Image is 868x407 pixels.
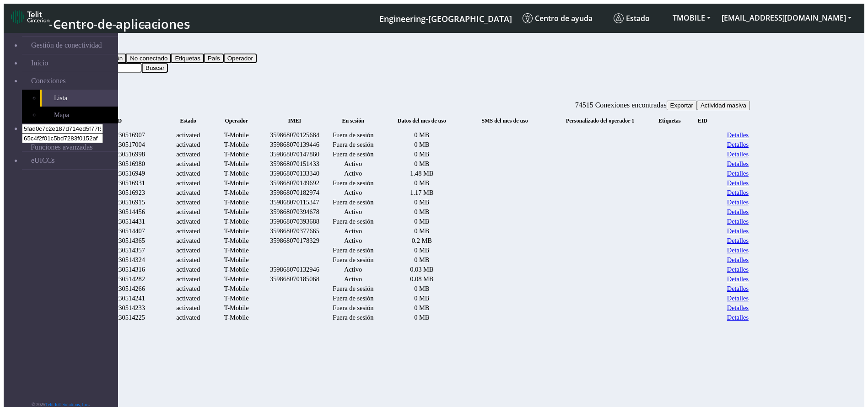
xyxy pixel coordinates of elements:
div: 359868070151433 [264,160,325,168]
span: Centro de aplicaciones [53,16,190,32]
span: Fuera de sesión [333,304,374,311]
div: T-Mobile [211,218,262,225]
div: 359868070115347 [264,198,325,206]
span: 0 MB [414,141,429,148]
span: Activo [344,237,362,244]
div: T-Mobile [211,227,262,235]
span: Engineering-[GEOGRAPHIC_DATA] [379,13,512,24]
span: 0 MB [414,304,429,311]
div: T-Mobile [211,256,262,264]
span: 0 MB [414,198,429,206]
span: activated [176,141,200,148]
span: Operador [225,118,248,124]
a: Detalles [727,285,749,293]
span: 0 MB [414,256,429,263]
span: Fuera de sesión [333,256,374,263]
span: activated [176,218,200,225]
span: activated [176,275,200,283]
a: Gestión de conectividad [22,37,118,54]
div: T-Mobile [211,295,262,302]
div: T-Mobile [211,179,262,187]
span: Activo [344,189,362,196]
span: Fuera de sesión [333,179,374,187]
a: Detalles [727,256,749,264]
span: activated [176,150,200,158]
span: Fuera de sesión [333,198,374,206]
div: Conexiones [61,92,750,101]
div: 359868070139446 [264,141,325,149]
button: Actividad masiva [697,101,750,110]
a: Detalles [727,237,749,245]
span: activated [176,179,200,187]
button: [EMAIL_ADDRESS][DOMAIN_NAME] [716,10,857,26]
div: T-Mobile [211,189,262,197]
div: T-Mobile [211,237,262,245]
div: T-Mobile [211,304,262,312]
span: activated [176,266,200,273]
span: Exportar [670,102,693,109]
span: Etiquetas [658,118,681,124]
div: 359868070178329 [264,237,325,245]
a: Detalles [727,179,749,187]
button: TMOBILE [667,10,716,26]
span: Conexiones [31,77,66,85]
div: 359868070133340 [264,170,325,177]
div: T-Mobile [211,266,262,273]
div: T-Mobile [211,314,262,321]
a: Telit IoT Solutions, Inc. [45,402,89,407]
span: activated [176,246,200,254]
span: 0 MB [414,150,429,158]
button: Exportar [667,101,697,110]
span: activated [176,208,200,215]
span: Activo [344,160,362,167]
span: Fuera de sesión [333,218,374,225]
div: T-Mobile [211,131,262,139]
span: Fuera de sesión [333,150,374,158]
span: Personalizado del operador 1 [566,118,634,124]
span: EID [698,118,707,124]
span: activated [176,314,200,321]
span: 0.03 MB [410,266,433,273]
a: Estado [610,10,667,27]
div: T-Mobile [211,150,262,158]
a: Inicio [22,54,118,72]
span: 0.08 MB [410,275,433,283]
button: No conectado [126,54,171,63]
img: knowledge.svg [523,13,533,23]
div: T-Mobile [211,246,262,254]
div: 359868070149692 [264,179,325,187]
span: Fuera de sesión [333,141,374,148]
span: activated [176,256,200,263]
div: T-Mobile [211,285,262,293]
a: Tu instancia actual de la plataforma [379,10,512,27]
div: T-Mobile [211,275,262,283]
a: Detalles [727,150,749,158]
p: © 2025 . [4,402,118,407]
div: T-Mobile [211,160,262,168]
span: 0 MB [414,131,429,139]
span: 0.2 MB [412,237,432,244]
span: activated [176,170,200,177]
span: Fuera de sesión [333,285,374,292]
div: 359868070185068 [264,275,325,283]
span: activated [176,285,200,292]
span: activated [176,198,200,206]
a: Detalles [727,198,749,206]
div: T-Mobile [211,141,262,149]
span: Activo [344,266,362,273]
span: activated [176,227,200,235]
a: Detalles [727,275,749,283]
a: Lista [40,90,118,107]
span: Activo [344,208,362,215]
a: Detalles [727,131,749,139]
img: logo-telit-cinterion-gw-new.png [11,10,49,24]
span: activated [176,237,200,244]
span: Centro de ayuda [523,13,593,23]
a: Detalles [727,208,749,216]
a: Detalles [727,160,749,168]
span: 0 MB [414,295,429,302]
span: SMS del mes de uso [481,118,528,124]
a: eUICCs [22,152,118,169]
div: 359868070377665 [264,227,325,235]
span: IMEI [288,118,302,124]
